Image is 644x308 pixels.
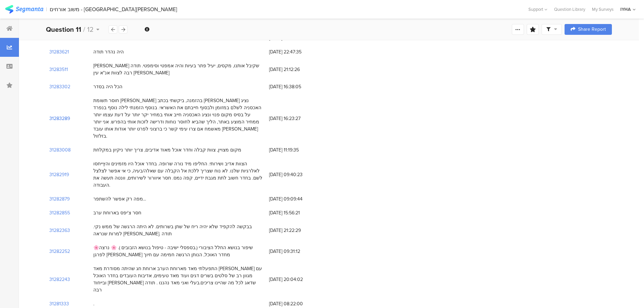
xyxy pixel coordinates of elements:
section: 31283289 [49,115,70,122]
section: 31282855 [49,209,70,216]
span: 12 [87,24,94,34]
div: 🌸שיפור בנושא החלל הציבורי (.בספסלי ישיבה - טיפול בנושא הזבובים ). 🌸 נרצה לפרגן [PERSON_NAME] מחדר... [93,244,262,258]
section: 31282243 [49,276,70,283]
div: הכל היה בסדר [93,83,122,90]
section: 31283511 [49,66,68,73]
div: Support [528,4,547,15]
a: My Surveys [589,6,617,13]
div: היה נהדר תודה [93,48,124,55]
span: [DATE] 16:23:27 [269,115,323,122]
div: | [46,5,47,13]
div: מקום מצויין, צוות קבלה וחדר אוכל מאוד אדיבים, צריך יותר ניקיון במקלחת [93,146,241,153]
span: [DATE] 16:38:05 [269,83,323,90]
div: [PERSON_NAME] שקיבל אותנו, מקסים, יעיל פתר בעיות והיה אמפטי וסימפטי. תודה רבה לצוות אנ"א עין [PER... [93,62,262,76]
section: 31282919 [49,171,69,178]
span: Share Report [578,27,606,32]
b: Question 11 [46,24,81,34]
span: [DATE] 15:56:21 [269,209,323,216]
div: התפעלתי מאד מארוחת הערב ארוחת חג שהיתה מסודרת מאד [PERSON_NAME] עם מגוון רב של סלטים בשרים דגים ו... [93,265,262,293]
div: הצוות אדיב ושירותי. החליפו מיד נורה שרופה. בחדר אוכל היו מזמינים והץייחסו לאלרגיות שלנו. לא נוח ש... [93,160,262,189]
span: [DATE] 09:40:23 [269,171,323,178]
span: [DATE] 11:19:35 [269,146,323,153]
span: [DATE] 09:09:44 [269,195,323,203]
section: 31282252 [49,248,70,255]
span: [DATE] 20:04:02 [269,276,323,283]
section: 31281333 [49,300,69,307]
a: Question Library [551,6,589,13]
section: 31282879 [49,195,70,203]
img: segmanta logo [5,5,43,14]
span: [DATE] 08:22:00 [269,300,323,307]
section: 31283621 [49,48,69,55]
div: בבקשה להקפיד שלא יהיה ריח של שתן בשרותים. לא היתה הרגשה של ממש נקי. למרות שנראה [PERSON_NAME]. תודה [93,223,262,237]
span: [DATE] 21:12:26 [269,66,323,73]
div: חסר צ'יפס בארוחת ערב [93,209,141,216]
section: 31283302 [49,83,70,90]
span: [DATE] 21:22:29 [269,227,323,234]
span: / [83,24,85,34]
div: מפה רק אפשר להשתפר... [93,195,146,203]
span: [DATE] 22:47:35 [269,48,323,55]
div: IYHA [620,6,631,13]
div: משוב אורחים - [GEOGRAPHIC_DATA][PERSON_NAME] [50,6,177,13]
div: חוסר תשומת [PERSON_NAME] בהזמנה, ביקשתי בכתב [PERSON_NAME] נציג האכסניה לשלם במזומן ולבסוף חייבתם... [93,97,262,140]
section: 31283008 [49,146,71,153]
span: [DATE] 09:31:12 [269,248,323,255]
div: . [93,300,94,307]
section: 31282363 [49,227,70,234]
